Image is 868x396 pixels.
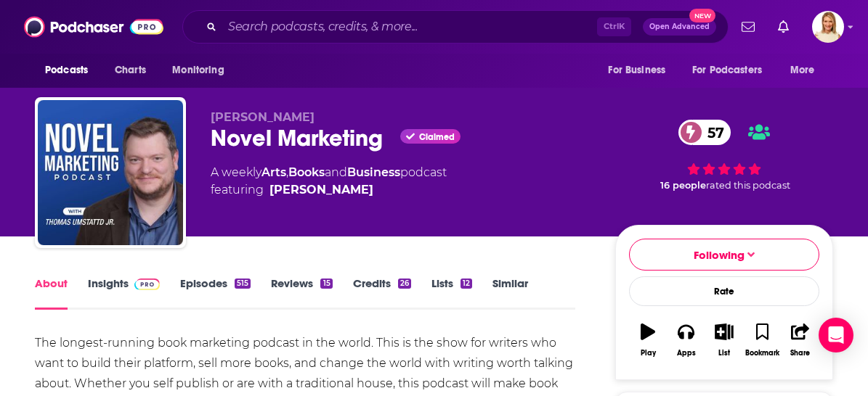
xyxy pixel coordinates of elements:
div: Share [790,349,810,358]
a: Business [347,165,400,179]
a: Show notifications dropdown [772,15,795,39]
span: Charts [115,60,146,81]
a: Charts [105,57,155,84]
a: Thomas Umstattd Jr. [269,181,373,199]
button: Following [629,239,819,271]
div: Apps [677,349,696,358]
input: Search podcasts, credits, & more... [222,15,597,38]
span: [PERSON_NAME] [211,110,315,124]
button: open menu [780,57,833,84]
button: open menu [35,57,107,84]
a: Books [288,165,325,179]
span: Claimed [419,133,455,141]
a: About [35,276,68,310]
div: 57 16 peoplerated this podcast [615,110,833,200]
a: Reviews15 [271,276,332,310]
img: Novel Marketing [38,100,183,245]
span: Ctrl K [597,17,631,36]
div: Search podcasts, credits, & more... [182,10,729,44]
button: Bookmark [743,314,781,366]
a: 57 [678,120,731,145]
a: Lists12 [431,276,472,310]
div: Bookmark [745,349,779,358]
div: List [718,349,730,358]
button: open menu [162,57,243,84]
span: Logged in as leannebush [812,11,844,43]
span: Podcasts [45,60,88,81]
span: For Business [608,60,665,81]
span: , [286,165,288,179]
button: open menu [683,57,783,84]
div: Rate [629,276,819,306]
img: Podchaser - Follow, Share and Rate Podcasts [24,13,163,41]
span: For Podcasters [692,60,762,81]
div: 515 [235,279,251,289]
div: Open Intercom Messenger [819,318,853,352]
span: Open Advanced [649,23,710,30]
div: 12 [461,279,472,289]
a: Episodes515 [180,276,251,310]
span: More [790,60,815,81]
span: and [325,165,347,179]
button: Show profile menu [812,11,844,43]
img: Podchaser Pro [134,279,160,290]
div: A weekly podcast [211,164,447,199]
img: User Profile [812,11,844,43]
a: InsightsPodchaser Pro [88,276,160,310]
span: featuring [211,181,447,199]
button: Play [629,314,667,366]
span: 16 people [660,180,706,191]
span: New [689,9,715,22]
a: Arts [261,165,286,179]
span: Monitoring [172,60,224,81]
span: 57 [693,120,731,145]
button: Open AdvancedNew [643,18,716,36]
button: Apps [667,314,705,366]
div: 26 [398,279,411,289]
button: open menu [598,57,684,84]
div: 15 [320,279,332,289]
a: Show notifications dropdown [736,15,760,39]
div: Play [641,349,656,358]
a: Similar [492,276,528,310]
span: rated this podcast [706,180,790,191]
span: Following [694,248,745,262]
button: Share [782,314,819,366]
button: List [705,314,743,366]
a: Credits26 [353,276,411,310]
